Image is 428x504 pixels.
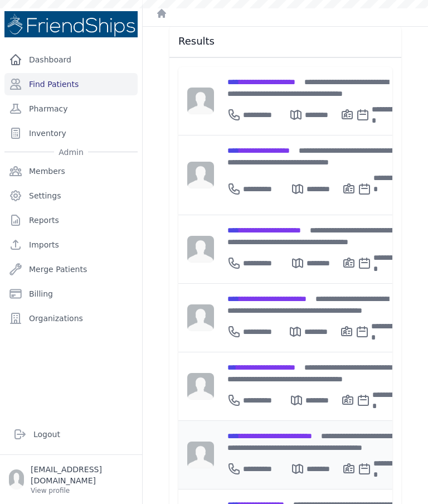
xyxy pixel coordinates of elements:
[187,88,214,114] img: person-242608b1a05df3501eefc295dc1bc67a.jpg
[4,98,138,120] a: Pharmacy
[187,162,214,188] img: person-242608b1a05df3501eefc295dc1bc67a.jpg
[4,258,138,280] a: Merge Patients
[4,160,138,182] a: Members
[9,464,133,495] a: [EMAIL_ADDRESS][DOMAIN_NAME] View profile
[4,307,138,329] a: Organizations
[4,73,138,95] a: Find Patients
[4,122,138,144] a: Inventory
[4,185,138,207] a: Settings
[187,442,214,468] img: person-242608b1a05df3501eefc295dc1bc67a.jpg
[187,236,214,263] img: person-242608b1a05df3501eefc295dc1bc67a.jpg
[4,49,138,71] a: Dashboard
[4,234,138,256] a: Imports
[31,464,133,486] p: [EMAIL_ADDRESS][DOMAIN_NAME]
[54,147,88,158] span: Admin
[9,423,133,445] a: Logout
[4,11,138,37] img: Medical Missions EMR
[187,304,214,331] img: person-242608b1a05df3501eefc295dc1bc67a.jpg
[31,486,133,495] p: View profile
[4,209,138,231] a: Reports
[187,373,214,400] img: person-242608b1a05df3501eefc295dc1bc67a.jpg
[178,35,392,48] h3: Results
[4,283,138,305] a: Billing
